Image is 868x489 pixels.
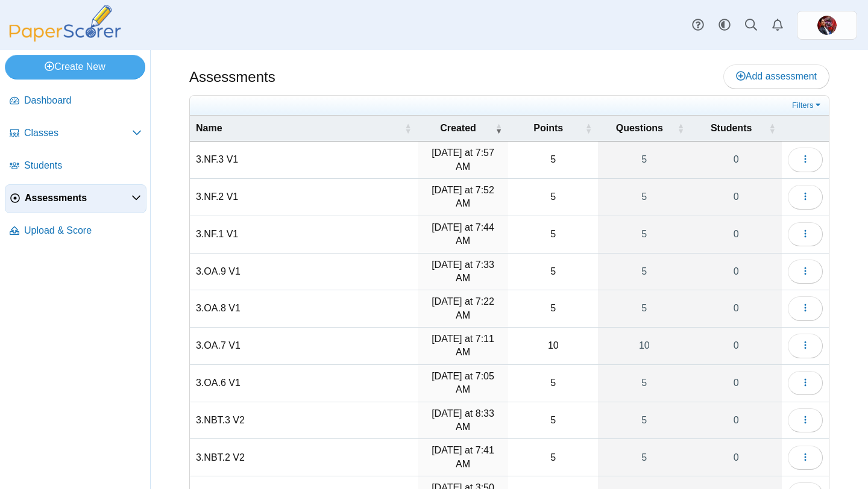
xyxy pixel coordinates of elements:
[5,184,146,213] a: Assessments
[5,33,125,43] a: PaperScorer
[690,254,782,290] a: 0
[764,12,791,39] a: Alerts
[24,159,142,172] span: Students
[736,71,817,81] span: Add assessment
[190,290,418,328] td: 3.OA.8 V1
[190,216,418,254] td: 3.NF.1 V1
[432,222,494,246] time: Oct 9, 2025 at 7:44 AM
[432,371,494,394] time: Oct 9, 2025 at 7:05 AM
[432,260,494,283] time: Oct 9, 2025 at 7:33 AM
[598,328,690,364] a: 10
[190,402,418,440] td: 3.NBT.3 V2
[690,142,782,178] a: 0
[789,99,826,111] a: Filters
[24,224,142,237] span: Upload & Score
[769,122,776,134] span: Students : Activate to sort
[190,254,418,291] td: 3.OA.9 V1
[5,55,145,79] a: Create New
[432,185,494,208] time: Oct 9, 2025 at 7:52 AM
[690,290,782,327] a: 0
[432,408,494,432] time: Oct 8, 2025 at 8:33 AM
[690,179,782,216] a: 0
[190,328,418,365] td: 3.OA.7 V1
[604,122,675,135] span: Questions
[404,122,412,134] span: Name : Activate to sort
[598,179,690,216] a: 5
[424,122,492,135] span: Created
[24,94,142,107] span: Dashboard
[432,334,494,357] time: Oct 9, 2025 at 7:11 AM
[690,328,782,364] a: 0
[598,365,690,402] a: 5
[508,179,598,216] td: 5
[5,119,146,148] a: Classes
[190,365,418,402] td: 3.OA.6 V1
[797,11,857,40] a: ps.yyrSfKExD6VWH9yo
[677,122,684,134] span: Questions : Activate to sort
[690,439,782,476] a: 0
[190,142,418,179] td: 3.NF.3 V1
[817,16,837,35] img: ps.yyrSfKExD6VWH9yo
[508,254,598,291] td: 5
[25,192,131,205] span: Assessments
[508,365,598,402] td: 5
[432,445,494,469] time: Oct 7, 2025 at 7:41 AM
[190,179,418,216] td: 3.NF.2 V1
[514,122,582,135] span: Points
[696,122,766,135] span: Students
[598,439,690,476] a: 5
[5,87,146,116] a: Dashboard
[585,122,592,134] span: Points : Activate to sort
[508,142,598,179] td: 5
[690,402,782,439] a: 0
[432,148,494,171] time: Oct 9, 2025 at 7:57 AM
[432,296,494,320] time: Oct 9, 2025 at 7:22 AM
[690,216,782,253] a: 0
[196,122,402,135] span: Name
[508,328,598,365] td: 10
[690,365,782,402] a: 0
[495,122,502,134] span: Created : Activate to remove sorting
[508,439,598,476] td: 5
[508,290,598,328] td: 5
[598,216,690,253] a: 5
[508,402,598,440] td: 5
[723,64,829,89] a: Add assessment
[598,254,690,290] a: 5
[5,5,125,42] img: PaperScorer
[598,142,690,178] a: 5
[5,217,146,246] a: Upload & Score
[817,16,837,35] span: Greg Mullen
[24,126,132,140] span: Classes
[189,67,275,87] h1: Assessments
[598,402,690,439] a: 5
[508,216,598,254] td: 5
[190,439,418,476] td: 3.NBT.2 V2
[598,290,690,327] a: 5
[5,152,146,181] a: Students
